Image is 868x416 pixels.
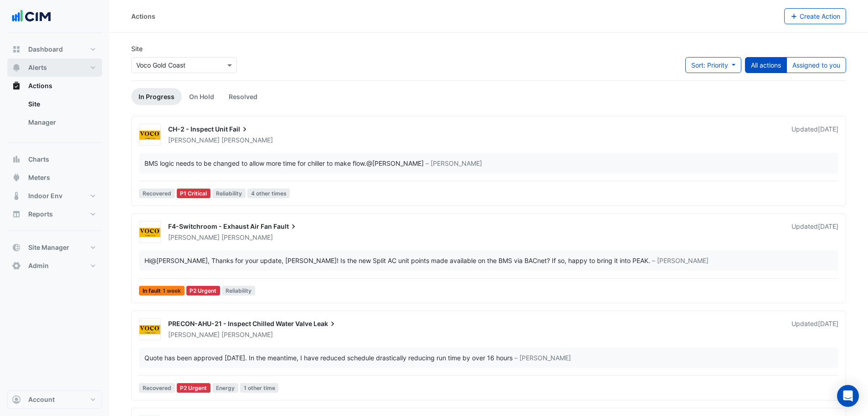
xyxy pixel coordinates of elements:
[221,136,273,145] span: [PERSON_NAME]
[144,158,424,168] div: BMS logic needs to be changed to allow more time for chiller to make flow.
[168,125,228,133] span: CH-2 - Inspect Unit
[837,385,859,407] div: Open Intercom Messenger
[7,390,102,409] button: Account
[7,205,102,223] button: Reports
[212,189,246,198] span: Reliability
[7,257,102,275] button: Admin
[177,189,211,198] div: P1 Critical
[168,136,220,144] span: [PERSON_NAME]
[7,40,102,58] button: Dashboard
[791,222,838,242] div: Updated
[131,44,143,53] label: Site
[229,125,249,134] span: Fail
[139,228,160,237] img: Voco Gold Coast
[7,58,102,77] button: Alerts
[212,383,238,393] span: Energy
[7,95,102,135] div: Actions
[28,261,49,270] span: Admin
[7,187,102,205] button: Indoor Env
[168,331,220,338] span: [PERSON_NAME]
[273,222,298,231] span: Fault
[131,88,182,105] a: In Progress
[247,189,290,198] span: 4 other times
[144,353,513,363] div: Quote has been approved [DATE]. In the meantime, I have reduced schedule drastically reducing run...
[222,286,255,295] span: Reliability
[12,81,21,90] app-icon: Actions
[7,169,102,187] button: Meters
[7,77,102,95] button: Actions
[139,189,175,198] span: Recovered
[168,222,272,230] span: F4-Switchroom - Exhaust Air Fan
[163,288,181,294] span: 1 week
[12,210,21,219] app-icon: Reports
[168,320,312,327] span: PRECON-AHU-21 - Inspect Chilled Water Valve
[514,353,571,363] span: – [PERSON_NAME]
[313,319,337,328] span: Leak
[11,7,52,26] img: Company Logo
[12,45,21,54] app-icon: Dashboard
[21,113,102,132] a: Manager
[139,286,185,295] span: In fault
[28,243,69,252] span: Site Manager
[144,256,650,265] div: Hi , Thanks for your update, [PERSON_NAME]! Is the new Split AC unit points made available on the...
[7,150,102,169] button: Charts
[12,155,21,164] app-icon: Charts
[745,57,787,73] button: All actions
[131,11,155,21] div: Actions
[12,63,21,72] app-icon: Alerts
[28,191,62,200] span: Indoor Env
[182,88,221,105] a: On Hold
[685,57,741,73] button: Sort: Priority
[791,125,838,145] div: Updated
[28,155,49,164] span: Charts
[7,238,102,257] button: Site Manager
[366,159,424,167] span: srabjones@vaegroup.com.au [VAE Group]
[818,320,838,327] span: Fri 13-Jun-2025 11:07 AEST
[426,158,482,168] span: – [PERSON_NAME]
[221,233,273,242] span: [PERSON_NAME]
[139,131,160,140] img: Voco Gold Coast
[168,233,220,241] span: [PERSON_NAME]
[12,261,21,270] app-icon: Admin
[28,173,50,182] span: Meters
[177,383,211,393] div: P2 Urgent
[28,81,52,90] span: Actions
[791,319,838,339] div: Updated
[21,95,102,113] a: Site
[784,8,847,24] button: Create Action
[12,243,21,252] app-icon: Site Manager
[221,330,273,339] span: [PERSON_NAME]
[652,256,709,265] span: – [PERSON_NAME]
[139,383,175,393] span: Recovered
[28,45,63,54] span: Dashboard
[818,222,838,230] span: Thu 10-Jul-2025 16:03 AEST
[150,257,208,264] span: adam.doyle@ihg.com [Voco Gold Coast]
[12,191,21,200] app-icon: Indoor Env
[186,286,221,295] div: P2 Urgent
[800,12,840,20] span: Create Action
[12,173,21,182] app-icon: Meters
[818,125,838,133] span: Tue 08-Jul-2025 11:11 AEST
[139,325,160,334] img: Voco Gold Coast
[786,57,846,73] button: Assigned to you
[28,63,47,72] span: Alerts
[240,383,279,393] span: 1 other time
[691,61,728,69] span: Sort: Priority
[221,88,265,105] a: Resolved
[28,395,55,404] span: Account
[28,210,53,219] span: Reports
